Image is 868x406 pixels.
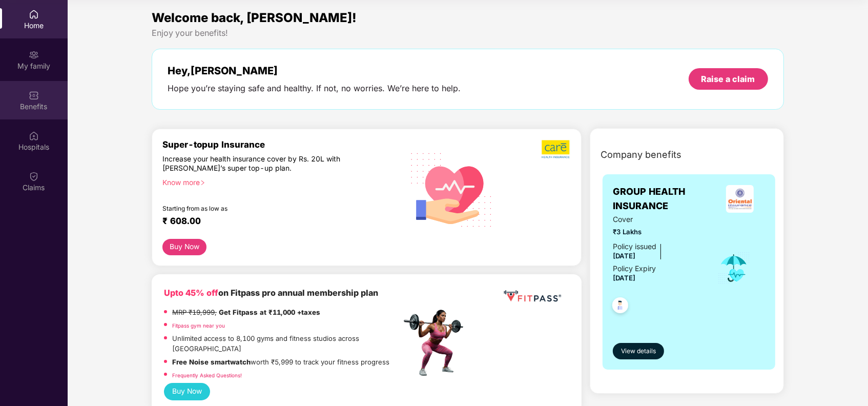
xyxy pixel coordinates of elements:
img: fpp.png [401,307,472,379]
div: ₹ 608.00 [162,216,390,228]
img: b5dec4f62d2307b9de63beb79f102df3.png [542,139,571,159]
img: svg+xml;base64,PHN2ZyBpZD0iSG9zcGl0YWxzIiB4bWxucz0iaHR0cDovL3d3dy53My5vcmcvMjAwMC9zdmciIHdpZHRoPS... [29,131,39,141]
button: View details [613,343,664,359]
span: Company benefits [601,148,681,162]
span: [DATE] [613,274,635,282]
span: ₹3 Lakhs [613,227,704,237]
img: insurerLogo [726,185,754,213]
span: Cover [613,214,704,225]
button: Buy Now [164,383,210,400]
p: worth ₹5,999 to track your fitness progress [172,357,389,368]
img: svg+xml;base64,PHN2ZyBpZD0iSG9tZSIgeG1sbnM9Imh0dHA6Ly93d3cudzMub3JnLzIwMDAvc3ZnIiB3aWR0aD0iMjAiIG... [29,9,39,19]
div: Know more [162,178,395,185]
div: Hope you’re staying safe and healthy. If not, no worries. We’re here to help. [168,83,461,94]
span: right [200,180,205,186]
del: MRP ₹19,999, [172,308,217,316]
img: svg+xml;base64,PHN2ZyB3aWR0aD0iMjAiIGhlaWdodD0iMjAiIHZpZXdCb3g9IjAgMCAyMCAyMCIgZmlsbD0ibm9uZSIgeG... [29,50,39,60]
span: [DATE] [613,252,635,260]
div: Starting from as low as [162,205,357,212]
span: Welcome back, [PERSON_NAME]! [152,10,357,25]
div: Policy issued [613,241,656,252]
img: fppp.png [502,287,563,306]
strong: Get Fitpass at ₹11,000 +taxes [219,308,320,316]
b: Upto 45% off [164,288,218,298]
img: svg+xml;base64,PHN2ZyBpZD0iQmVuZWZpdHMiIHhtbG5zPSJodHRwOi8vd3d3LnczLm9yZy8yMDAwL3N2ZyIgd2lkdGg9Ij... [29,90,39,100]
img: svg+xml;base64,PHN2ZyB4bWxucz0iaHR0cDovL3d3dy53My5vcmcvMjAwMC9zdmciIHdpZHRoPSI0OC45NDMiIGhlaWdodD... [608,294,633,319]
a: Fitpass gym near you [172,322,225,329]
strong: Free Noise smartwatch [172,358,251,366]
span: View details [621,347,656,356]
div: Raise a claim [701,73,755,85]
div: Increase your health insurance cover by Rs. 20L with [PERSON_NAME]’s super top-up plan. [162,154,357,173]
b: on Fitpass pro annual membership plan [164,288,378,298]
span: GROUP HEALTH INSURANCE [613,185,715,214]
img: icon [717,251,751,285]
div: Hey, [PERSON_NAME] [168,65,461,77]
p: Unlimited access to 8,100 gyms and fitness studios across [GEOGRAPHIC_DATA] [172,333,401,354]
button: Buy Now [162,239,206,255]
div: Policy Expiry [613,263,656,274]
div: Super-topup Insurance [162,139,401,150]
img: svg+xml;base64,PHN2ZyBpZD0iQ2xhaW0iIHhtbG5zPSJodHRwOi8vd3d3LnczLm9yZy8yMDAwL3N2ZyIgd2lkdGg9IjIwIi... [29,171,39,181]
img: svg+xml;base64,PHN2ZyB4bWxucz0iaHR0cDovL3d3dy53My5vcmcvMjAwMC9zdmciIHhtbG5zOnhsaW5rPSJodHRwOi8vd3... [403,139,501,239]
div: Enjoy your benefits! [152,28,783,38]
a: Frequently Asked Questions! [172,372,242,378]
